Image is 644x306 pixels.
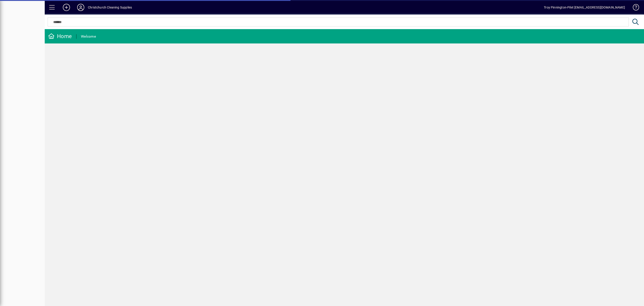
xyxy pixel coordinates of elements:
a: Knowledge Base [629,1,638,15]
div: Home [48,33,72,40]
div: Christchurch Cleaning Supplies [88,4,132,11]
button: Add [59,3,74,11]
div: Welcome [81,33,96,40]
button: Profile [74,3,88,11]
div: Troy Pinnington-Pilet [EMAIL_ADDRESS][DOMAIN_NAME] [544,4,625,11]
